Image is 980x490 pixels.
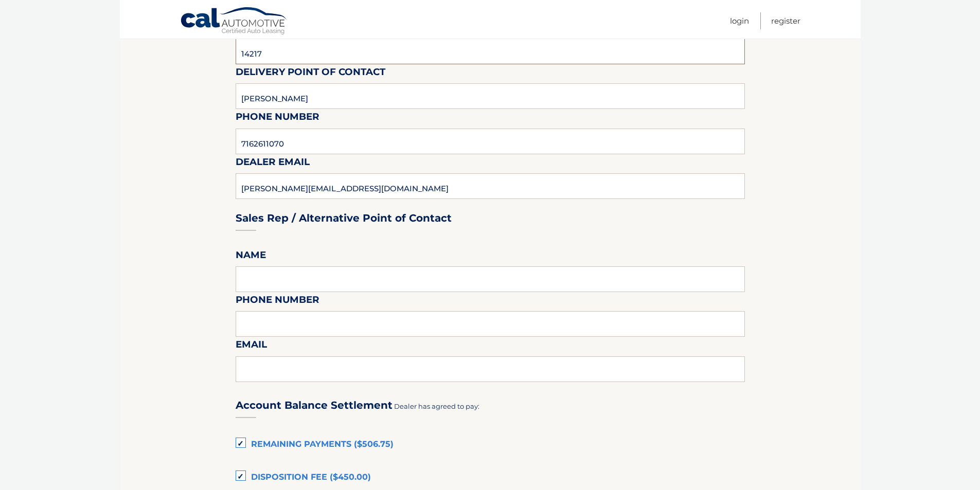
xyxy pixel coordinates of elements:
[394,402,479,410] span: Dealer has agreed to pay:
[730,12,749,29] a: Login
[236,154,310,173] label: Dealer Email
[236,212,452,225] h3: Sales Rep / Alternative Point of Contact
[236,109,319,128] label: Phone Number
[236,434,745,455] label: Remaining Payments ($506.75)
[236,292,319,311] label: Phone Number
[180,7,288,37] a: Cal Automotive
[236,399,393,412] h3: Account Balance Settlement
[771,12,800,29] a: Register
[236,467,745,488] label: Disposition Fee ($450.00)
[236,247,266,266] label: Name
[236,64,385,83] label: Delivery Point of Contact
[236,337,267,356] label: Email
